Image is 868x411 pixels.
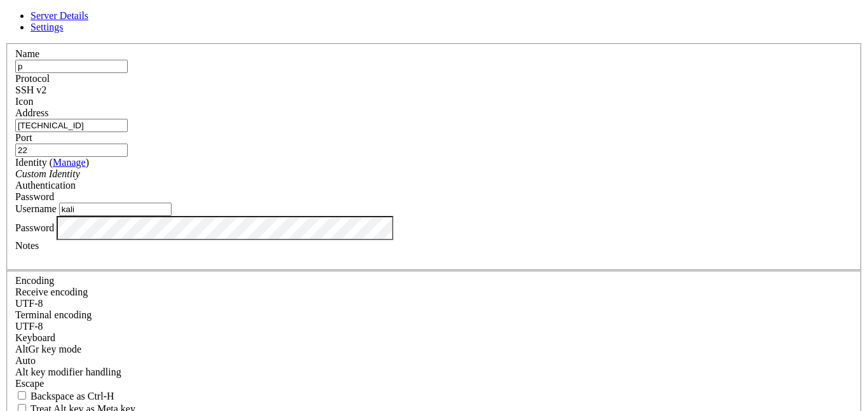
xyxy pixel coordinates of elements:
[15,107,48,118] label: Address
[15,48,39,59] label: Name
[15,203,57,214] label: Username
[15,298,43,309] span: UTF-8
[31,10,88,21] a: Server Details
[15,73,50,84] label: Protocol
[15,332,55,343] label: Keyboard
[15,240,39,251] label: Notes
[53,157,86,168] a: Manage
[15,391,114,401] label: If true, the backspace should send BS ('\x08', aka ^H). Otherwise the backspace key should send '...
[15,191,54,202] span: Password
[31,22,64,32] a: Settings
[15,355,36,366] span: Auto
[15,168,853,180] div: Custom Identity
[59,203,172,216] input: Login Username
[15,298,853,309] div: UTF-8
[15,191,853,203] div: Password
[15,157,89,168] label: Identity
[18,391,26,400] input: Backspace as Ctrl-H
[31,391,114,401] span: Backspace as Ctrl-H
[15,144,128,157] input: Port Number
[50,157,89,168] span: ( )
[15,275,54,286] label: Encoding
[15,378,853,389] div: Escape
[15,180,76,191] label: Authentication
[15,119,128,132] input: Host Name or IP
[15,132,32,143] label: Port
[15,222,54,232] label: Password
[15,378,44,389] span: Escape
[15,60,128,73] input: Server Name
[15,344,81,354] label: Set the expected encoding for data received from the host. If the encodings do not match, visual ...
[15,321,43,332] span: UTF-8
[15,96,33,107] label: Icon
[15,84,853,96] div: SSH v2
[15,355,853,367] div: Auto
[15,84,46,95] span: SSH v2
[15,309,92,320] label: The default terminal encoding. ISO-2022 enables character map translations (like graphics maps). ...
[15,168,80,179] i: Custom Identity
[15,321,853,332] div: UTF-8
[15,367,121,377] label: Controls how the Alt key is handled. Escape: Send an ESC prefix. 8-Bit: Add 128 to the typed char...
[15,286,88,297] label: Set the expected encoding for data received from the host. If the encodings do not match, visual ...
